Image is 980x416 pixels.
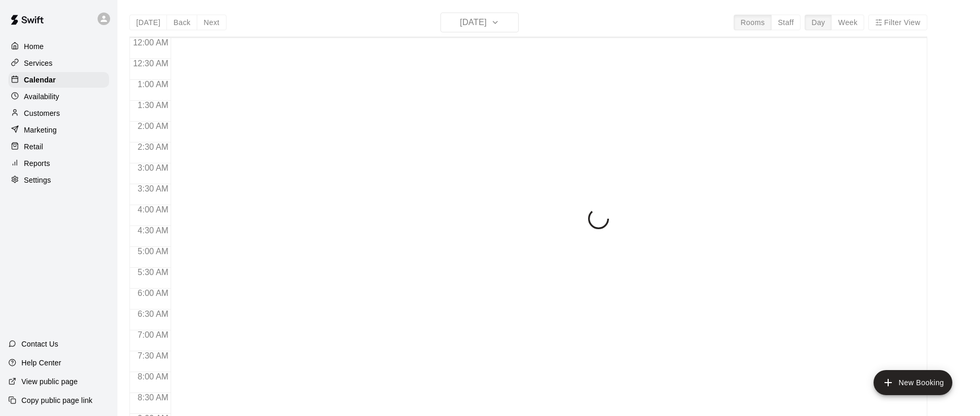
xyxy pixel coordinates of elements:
a: Home [8,39,109,54]
p: Home [24,41,44,52]
p: Marketing [24,125,57,135]
span: 12:00 AM [130,38,171,47]
p: Availability [24,91,59,102]
span: 3:30 AM [135,184,171,193]
span: 6:30 AM [135,310,171,318]
p: Reports [24,158,50,169]
span: 3:00 AM [135,163,171,172]
a: Settings [8,172,109,188]
a: Reports [8,156,109,171]
p: View public page [21,376,78,387]
button: add [874,370,952,395]
span: 8:30 AM [135,393,171,402]
span: 2:00 AM [135,122,171,130]
a: Retail [8,139,109,154]
span: 8:00 AM [135,372,171,381]
span: 6:00 AM [135,289,171,298]
p: Copy public page link [21,395,92,406]
p: Settings [24,175,51,185]
p: Retail [24,141,43,152]
p: Contact Us [21,339,58,349]
span: 4:30 AM [135,226,171,235]
p: Services [24,58,53,68]
span: 12:30 AM [130,59,171,68]
p: Calendar [24,75,56,85]
span: 7:00 AM [135,330,171,339]
span: 5:00 AM [135,247,171,256]
a: Calendar [8,72,109,88]
span: 2:30 AM [135,142,171,151]
span: 1:30 AM [135,101,171,110]
p: Customers [24,108,60,118]
span: 4:00 AM [135,205,171,214]
span: 7:30 AM [135,351,171,360]
a: Services [8,55,109,71]
a: Marketing [8,122,109,138]
a: Availability [8,89,109,104]
span: 5:30 AM [135,268,171,277]
p: Help Center [21,358,61,368]
span: 1:00 AM [135,80,171,89]
a: Customers [8,105,109,121]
